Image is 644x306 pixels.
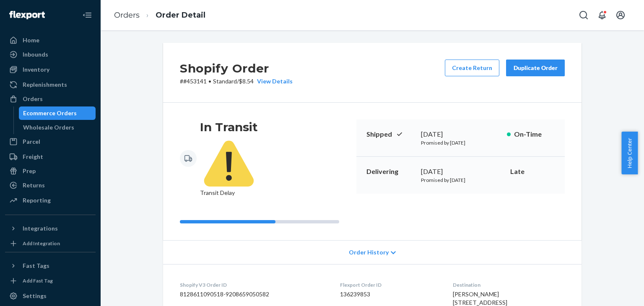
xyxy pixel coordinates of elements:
[9,11,45,19] img: Flexport logo
[23,292,47,300] div: Settings
[107,3,212,28] ol: breadcrumbs
[200,135,258,196] span: Transit Delay
[506,60,565,76] button: Duplicate Order
[453,281,565,288] dt: Destination
[575,7,592,23] button: Open Search Box
[366,167,414,176] p: Delivering
[180,281,327,288] dt: Shopify V3 Order ID
[445,60,499,76] button: Create Return
[114,10,140,20] a: Orders
[5,78,96,91] a: Replenishments
[349,248,389,257] span: Order History
[340,290,439,298] dd: 136239853
[23,80,67,89] div: Replenishments
[514,130,555,139] p: On-Time
[421,167,500,176] div: [DATE]
[5,222,96,235] button: Integrations
[180,290,327,298] dd: 8128611090518-9208659050582
[23,240,60,247] div: Add Integration
[213,78,237,85] span: Standard
[23,262,49,270] div: Fast Tags
[23,196,51,205] div: Reporting
[453,290,507,306] span: [PERSON_NAME] [STREET_ADDRESS]
[23,224,58,233] div: Integrations
[5,150,96,163] a: Freight
[421,139,500,146] p: Promised by [DATE]
[23,123,74,132] div: Wholesale Orders
[612,7,629,23] button: Open account menu
[5,48,96,61] a: Inbounds
[340,281,439,288] dt: Flexport Order ID
[23,153,43,161] div: Freight
[594,7,610,23] button: Open notifications
[5,239,96,249] a: Add Integration
[23,277,53,284] div: Add Fast Tag
[421,176,500,184] p: Promised by [DATE]
[23,181,45,189] div: Returns
[513,64,558,72] div: Duplicate Order
[23,137,40,146] div: Parcel
[5,135,96,148] a: Parcel
[5,259,96,272] button: Fast Tags
[5,63,96,76] a: Inventory
[200,119,258,135] h3: In Transit
[510,167,555,176] p: Late
[254,77,293,86] button: View Details
[23,36,39,44] div: Home
[23,95,43,103] div: Orders
[180,60,293,77] h2: Shopify Order
[421,130,500,139] div: [DATE]
[156,10,205,20] a: Order Detail
[5,289,96,303] a: Settings
[23,167,36,175] div: Prep
[5,34,96,47] a: Home
[5,276,96,286] a: Add Fast Tag
[23,65,49,74] div: Inventory
[19,121,96,134] a: Wholesale Orders
[5,164,96,178] a: Prep
[23,50,48,59] div: Inbounds
[5,92,96,106] a: Orders
[180,77,293,86] p: # #453141 / $8.54
[5,179,96,192] a: Returns
[79,7,96,23] button: Close Navigation
[19,106,96,120] a: Ecommerce Orders
[5,194,96,207] a: Reporting
[208,78,211,85] span: •
[621,132,638,174] button: Help Center
[23,109,77,117] div: Ecommerce Orders
[366,130,414,139] p: Shipped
